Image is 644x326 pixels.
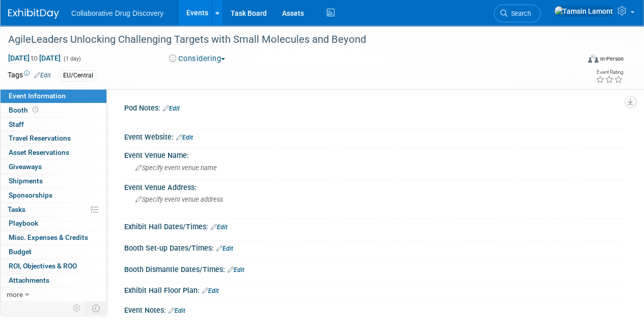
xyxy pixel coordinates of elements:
span: Booth not reserved yet [31,106,40,114]
div: Event Venue Name: [124,148,624,160]
a: Event Information [1,89,106,103]
a: Tasks [1,203,106,216]
span: Budget [9,248,32,256]
span: Specify event venue name [135,164,217,172]
div: Booth Set-up Dates/Times: [124,240,624,254]
div: Event Rating [596,70,623,75]
img: Format-Inperson.png [588,55,598,63]
td: Toggle Event Tabs [86,302,107,315]
a: Edit [176,134,193,141]
a: Edit [228,266,244,274]
div: Event Venue Address: [124,180,624,193]
div: EU/Central [60,70,96,81]
td: Tags [8,70,51,81]
img: Tamsin Lamont [554,6,613,17]
a: Budget [1,245,106,259]
td: Personalize Event Tab Strip [68,302,86,315]
span: Booth [9,106,40,114]
a: Booth [1,103,106,117]
img: ExhibitDay [8,9,59,19]
a: more [1,288,106,302]
span: Collaborative Drug Discovery [71,9,163,17]
span: Giveaways [9,162,42,171]
a: Misc. Expenses & Credits [1,231,106,244]
a: Sponsorships [1,188,106,202]
a: Edit [169,307,185,314]
button: Considering [165,53,229,64]
span: Staff [9,120,24,128]
a: Giveaways [1,160,106,174]
span: Event Information [9,92,66,100]
a: Travel Reservations [1,131,106,145]
div: Pod Notes: [124,100,624,114]
span: [DATE] [DATE] [8,53,61,63]
a: Staff [1,118,106,131]
a: Edit [211,224,228,231]
span: (1 day) [63,56,81,62]
div: Event Format [534,53,624,68]
div: AgileLeaders Unlocking Challenging Targets with Small Molecules and Beyond [5,31,571,49]
div: Exhibit Hall Floor Plan: [124,283,624,296]
span: Travel Reservations [9,134,71,142]
a: Edit [216,245,233,252]
a: Edit [34,72,51,79]
span: Specify event venue address [135,196,223,203]
span: Sponsorships [9,191,52,199]
a: Attachments [1,274,106,287]
span: to [30,54,39,62]
div: In-Person [600,55,624,63]
a: ROI, Objectives & ROO [1,259,106,273]
span: Search [508,10,531,17]
a: Search [494,5,541,22]
a: Shipments [1,174,106,188]
a: Edit [202,287,219,294]
div: Event Notes: [124,303,624,316]
span: Attachments [9,276,49,284]
span: Shipments [9,177,43,185]
span: Tasks [8,205,25,213]
span: Playbook [9,219,38,227]
span: ROI, Objectives & ROO [9,262,77,270]
a: Asset Reservations [1,146,106,159]
a: Playbook [1,216,106,230]
span: Misc. Expenses & Credits [9,233,88,241]
span: more [7,290,23,298]
a: Edit [163,105,180,112]
div: Event Website: [124,129,624,143]
div: Booth Dismantle Dates/Times: [124,262,624,275]
div: Exhibit Hall Dates/Times: [124,219,624,232]
span: Asset Reservations [9,148,69,156]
